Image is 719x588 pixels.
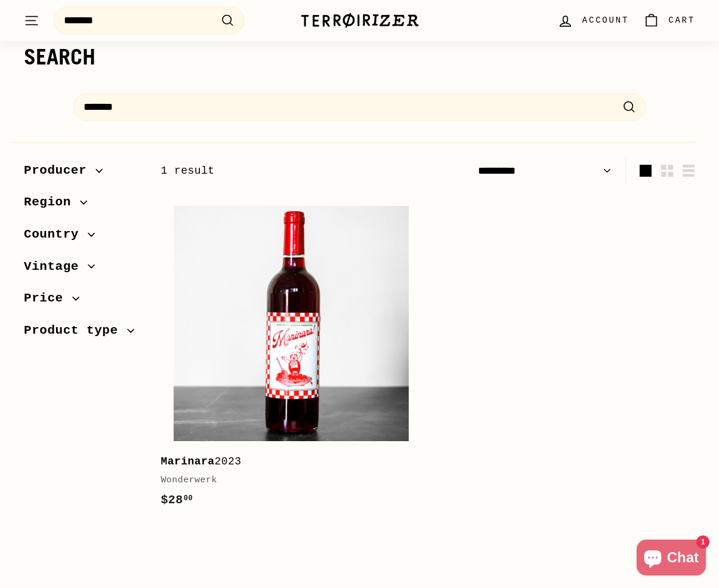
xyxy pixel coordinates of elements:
[24,288,72,309] span: Price
[24,189,141,221] button: Region
[161,453,410,470] div: 2023
[550,3,636,38] a: Account
[668,14,695,27] span: Cart
[24,45,695,69] h1: Search
[161,455,214,467] b: Marinara
[24,318,141,350] button: Product type
[161,473,410,488] div: Wonderwerk
[161,162,428,180] div: 1 result
[24,192,80,213] span: Region
[24,254,141,286] button: Vintage
[24,161,95,181] span: Producer
[636,3,702,38] a: Cart
[161,493,193,507] span: $28
[24,285,141,318] button: Price
[24,158,141,190] button: Producer
[24,221,141,254] button: Country
[582,14,629,27] span: Account
[24,321,127,341] span: Product type
[24,257,88,277] span: Vintage
[184,494,193,503] sup: 00
[633,540,709,578] inbox-online-store-chat: Shopify online store chat
[161,193,422,522] a: Marinara2023Wonderwerk
[24,224,88,245] span: Country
